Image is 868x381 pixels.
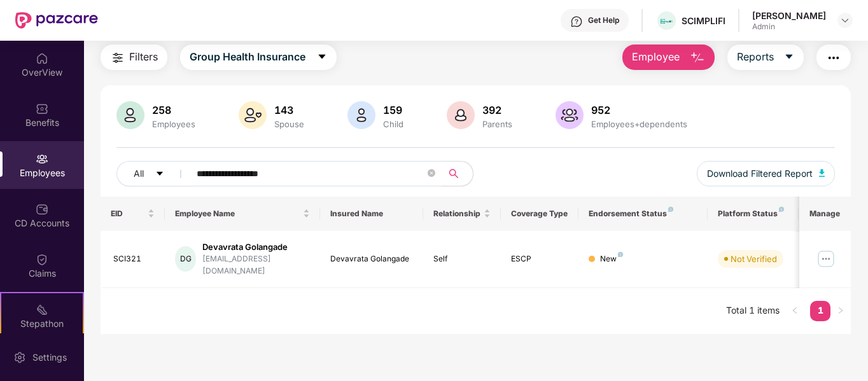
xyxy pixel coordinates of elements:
[433,253,491,265] div: Self
[347,101,375,129] img: svg+xml;base64,PHN2ZyB4bWxucz0iaHR0cDovL3d3dy53My5vcmcvMjAwMC9zdmciIHhtbG5zOnhsaW5rPSJodHRwOi8vd3...
[36,203,48,216] img: svg+xml;base64,PHN2ZyBpZD0iQ0RfQWNjb3VudHMiIGRhdGEtbmFtZT0iQ0QgQWNjb3VudHMiIHhtbG5zPSJodHRwOi8vd3...
[785,301,805,321] li: Previous Page
[501,197,578,231] th: Coverage Type
[202,241,310,253] div: Devavrata Golangade
[622,45,715,70] button: Employee
[752,10,826,22] div: [PERSON_NAME]
[511,253,568,265] div: ESCP
[837,307,844,314] span: right
[381,104,406,116] div: 159
[129,49,158,65] span: Filters
[830,301,851,321] li: Next Page
[320,197,424,231] th: Insured Name
[737,49,774,65] span: Reports
[618,252,623,257] img: svg+xml;base64,PHN2ZyB4bWxucz0iaHR0cDovL3d3dy53My5vcmcvMjAwMC9zdmciIHdpZHRoPSI4IiBoZWlnaHQ9IjgiIH...
[1,317,83,330] div: Stepathon
[165,197,320,231] th: Employee Name
[175,209,300,219] span: Employee Name
[588,15,619,25] div: Get Help
[791,307,799,314] span: left
[556,101,584,129] img: svg+xml;base64,PHN2ZyB4bWxucz0iaHR0cDovL3d3dy53My5vcmcvMjAwMC9zdmciIHhtbG5zOnhsaW5rPSJodHRwOi8vd3...
[600,253,623,265] div: New
[15,12,98,29] img: New Pazcare Logo
[13,351,26,364] img: svg+xml;base64,PHN2ZyBpZD0iU2V0dGluZy0yMHgyMCIgeG1sbnM9Imh0dHA6Ly93d3cudzMub3JnLzIwMDAvc3ZnIiB3aW...
[36,303,48,316] img: svg+xml;base64,PHN2ZyB4bWxucz0iaHR0cDovL3d3dy53My5vcmcvMjAwMC9zdmciIHdpZHRoPSIyMSIgaGVpZ2h0PSIyMC...
[632,49,680,65] span: Employee
[570,15,583,28] img: svg+xml;base64,PHN2ZyBpZD0iSGVscC0zMngzMiIgeG1sbnM9Imh0dHA6Ly93d3cudzMub3JnLzIwMDAvc3ZnIiB3aWR0aD...
[682,15,725,27] div: SCIMPLIFI
[36,253,48,266] img: svg+xml;base64,PHN2ZyBpZD0iQ2xhaW0iIHhtbG5zPSJodHRwOi8vd3d3LnczLm9yZy8yMDAwL3N2ZyIgd2lkdGg9IjIwIi...
[668,207,673,212] img: svg+xml;base64,PHN2ZyB4bWxucz0iaHR0cDovL3d3dy53My5vcmcvMjAwMC9zdmciIHdpZHRoPSI4IiBoZWlnaHQ9IjgiIH...
[175,246,196,272] div: DG
[819,169,825,177] img: svg+xml;base64,PHN2ZyB4bWxucz0iaHR0cDovL3d3dy53My5vcmcvMjAwMC9zdmciIHhtbG5zOnhsaW5rPSJodHRwOi8vd3...
[589,119,690,129] div: Employees+dependents
[330,253,414,265] div: Devavrata Golangade
[428,168,435,180] span: close-circle
[36,52,48,65] img: svg+xml;base64,PHN2ZyBpZD0iSG9tZSIgeG1sbnM9Imh0dHA6Ly93d3cudzMub3JnLzIwMDAvc3ZnIiB3aWR0aD0iMjAiIG...
[480,104,515,116] div: 392
[202,253,310,277] div: [EMAIL_ADDRESS][DOMAIN_NAME]
[116,101,144,129] img: svg+xml;base64,PHN2ZyB4bWxucz0iaHR0cDovL3d3dy53My5vcmcvMjAwMC9zdmciIHhtbG5zOnhsaW5rPSJodHRwOi8vd3...
[752,22,826,32] div: Admin
[690,50,705,66] img: svg+xml;base64,PHN2ZyB4bWxucz0iaHR0cDovL3d3dy53My5vcmcvMjAwMC9zdmciIHhtbG5zOnhsaW5rPSJodHRwOi8vd3...
[726,301,780,321] li: Total 1 items
[830,301,851,321] button: right
[116,161,194,186] button: Allcaret-down
[480,119,515,129] div: Parents
[180,45,337,70] button: Group Health Insurancecaret-down
[111,209,146,219] span: EID
[428,169,435,177] span: close-circle
[697,161,836,186] button: Download Filtered Report
[718,209,788,219] div: Platform Status
[272,104,307,116] div: 143
[779,207,784,212] img: svg+xml;base64,PHN2ZyB4bWxucz0iaHR0cDovL3d3dy53My5vcmcvMjAwMC9zdmciIHdpZHRoPSI4IiBoZWlnaHQ9IjgiIH...
[36,153,48,165] img: svg+xml;base64,PHN2ZyBpZD0iRW1wbG95ZWVzIiB4bWxucz0iaHR0cDovL3d3dy53My5vcmcvMjAwMC9zdmciIHdpZHRoPS...
[155,169,164,179] span: caret-down
[784,52,794,63] span: caret-down
[447,101,475,129] img: svg+xml;base64,PHN2ZyB4bWxucz0iaHR0cDovL3d3dy53My5vcmcvMjAwMC9zdmciIHhtbG5zOnhsaW5rPSJodHRwOi8vd3...
[799,197,851,231] th: Manage
[134,167,144,181] span: All
[816,249,836,269] img: manageButton
[113,253,155,265] div: SCI321
[589,209,697,219] div: Endorsement Status
[826,50,841,66] img: svg+xml;base64,PHN2ZyB4bWxucz0iaHR0cDovL3d3dy53My5vcmcvMjAwMC9zdmciIHdpZHRoPSIyNCIgaGVpZ2h0PSIyNC...
[785,301,805,321] button: left
[272,119,307,129] div: Spouse
[29,351,71,364] div: Settings
[423,197,501,231] th: Relationship
[101,197,165,231] th: EID
[317,52,327,63] span: caret-down
[810,301,830,320] a: 1
[442,161,473,186] button: search
[442,169,466,179] span: search
[101,45,167,70] button: Filters
[589,104,690,116] div: 952
[36,102,48,115] img: svg+xml;base64,PHN2ZyBpZD0iQmVuZWZpdHMiIHhtbG5zPSJodHRwOi8vd3d3LnczLm9yZy8yMDAwL3N2ZyIgd2lkdGg9Ij...
[810,301,830,321] li: 1
[150,104,198,116] div: 258
[150,119,198,129] div: Employees
[433,209,481,219] span: Relationship
[190,49,305,65] span: Group Health Insurance
[381,119,406,129] div: Child
[840,15,850,25] img: svg+xml;base64,PHN2ZyBpZD0iRHJvcGRvd24tMzJ4MzIiIHhtbG5zPSJodHRwOi8vd3d3LnczLm9yZy8yMDAwL3N2ZyIgd2...
[731,253,777,265] div: Not Verified
[239,101,267,129] img: svg+xml;base64,PHN2ZyB4bWxucz0iaHR0cDovL3d3dy53My5vcmcvMjAwMC9zdmciIHhtbG5zOnhsaW5rPSJodHRwOi8vd3...
[727,45,804,70] button: Reportscaret-down
[707,167,813,181] span: Download Filtered Report
[110,50,125,66] img: svg+xml;base64,PHN2ZyB4bWxucz0iaHR0cDovL3d3dy53My5vcmcvMjAwMC9zdmciIHdpZHRoPSIyNCIgaGVpZ2h0PSIyNC...
[657,17,676,26] img: transparent%20(1).png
